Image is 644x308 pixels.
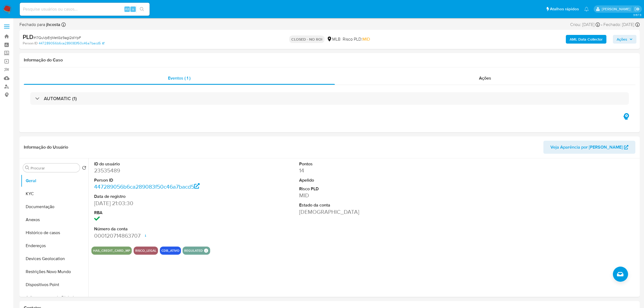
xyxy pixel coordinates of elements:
[136,5,147,13] button: search-icon
[603,22,640,28] div: Fechado: [DATE]
[21,226,88,239] button: Histórico de casos
[602,6,632,12] p: jhonata.costa@mercadolivre.com
[34,35,81,40] span: # l7QuVpErjMetGz9agI2dlYpF
[94,232,226,240] dd: 000120714863707
[634,6,640,12] a: Sair
[343,36,370,42] span: Risco PLD:
[19,22,60,28] span: Fechado para
[31,166,78,171] input: Procurar
[21,200,88,213] button: Documentação
[299,192,431,199] dd: MID
[94,167,226,174] dd: 23535489
[327,36,341,42] div: MLB
[94,183,200,191] a: 447289056b6ca289083f50c46a7bacd5
[299,202,431,208] dt: Estado da conta
[94,161,226,167] dt: ID do usuário
[550,6,579,12] span: Atalhos rápidos
[299,167,431,174] dd: 14
[613,35,636,44] button: Ações
[299,177,431,183] dt: Apelido
[21,265,88,278] button: Restrições Novo Mundo
[550,141,623,154] span: Veja Aparência por [PERSON_NAME]
[23,41,38,46] b: Person ID
[570,35,603,44] b: AML Data Collector
[566,35,606,44] button: AML Data Collector
[168,75,190,81] span: Eventos ( 1 )
[21,187,88,200] button: KYC
[94,210,226,216] dt: RBA
[479,75,491,81] span: Ações
[299,186,431,192] dt: Risco PLD
[125,6,129,12] span: Alt
[21,278,88,291] button: Dispositivos Point
[24,145,68,150] h1: Informação do Usuário
[584,7,589,11] a: Notificações
[21,239,88,252] button: Endereços
[25,166,29,170] button: Procurar
[30,92,629,105] div: AUTOMATIC (1)
[617,35,627,44] span: Ações
[543,141,635,154] button: Veja Aparência por [PERSON_NAME]
[570,22,600,28] div: Criou: [DATE]
[299,161,431,167] dt: Pontos
[94,199,226,207] dd: [DATE] 21:03:30
[21,291,88,304] button: Adiantamentos de Dinheiro
[21,213,88,226] button: Anexos
[20,6,150,13] input: Pesquise usuários ou casos...
[299,208,431,216] dd: [DEMOGRAPHIC_DATA]
[39,41,104,46] a: 447289056b6ca289083f50c46a7bacd5
[23,32,34,41] b: PLD
[24,57,635,63] h1: Informação do Caso
[94,194,226,199] dt: Data de registro
[82,166,86,172] button: Retornar ao pedido padrão
[21,252,88,265] button: Devices Geolocation
[362,36,370,42] span: MID
[45,21,60,28] b: jhcosta
[601,22,602,28] span: -
[94,226,226,232] dt: Número da conta
[44,96,77,101] h3: AUTOMATIC (1)
[21,174,88,187] button: Geral
[132,6,134,12] span: s
[94,177,226,183] dt: Person ID
[289,35,325,43] p: CLOSED - NO ROI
